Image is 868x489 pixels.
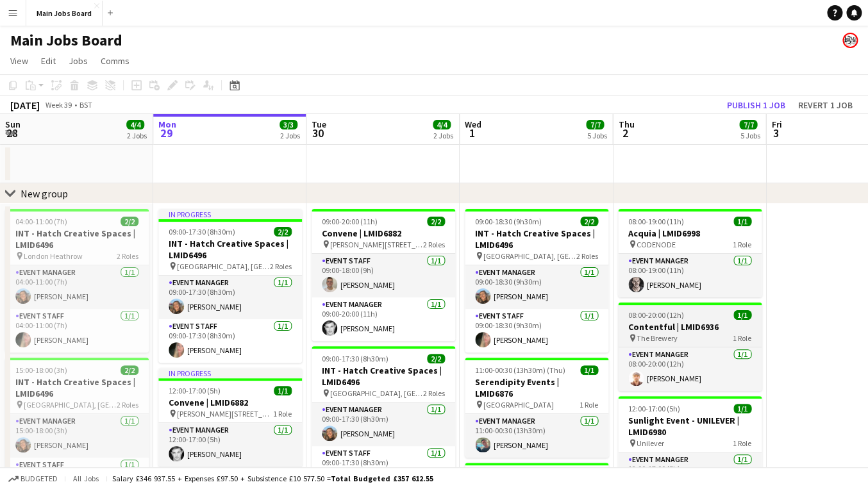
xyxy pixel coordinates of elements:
span: 2 Roles [423,240,445,249]
span: 11:00-00:30 (13h30m) (Thu) [475,365,565,375]
span: Wed [465,119,481,130]
app-card-role: Event Manager1/109:00-18:30 (9h30m)[PERSON_NAME] [465,265,608,309]
div: 2 Jobs [280,131,300,140]
span: 1 Role [733,438,751,448]
app-card-role: Event Manager1/108:00-20:00 (12h)[PERSON_NAME] [618,347,762,391]
div: In progress [158,209,302,219]
span: London Heathrow [24,251,83,261]
a: Edit [36,53,61,69]
h3: INT - Hatch Creative Spaces | LMID6496 [465,228,608,251]
span: 2 Roles [117,251,138,261]
span: Comms [101,55,129,67]
span: [GEOGRAPHIC_DATA], [GEOGRAPHIC_DATA] [24,400,117,410]
span: 2/2 [427,354,445,363]
a: View [5,53,33,69]
span: Mon [158,119,176,130]
app-card-role: Event Manager1/115:00-18:00 (3h)[PERSON_NAME] [5,414,149,458]
span: Fri [771,119,781,130]
div: 5 Jobs [740,131,760,140]
div: New group [21,187,68,200]
h3: INT - Hatch Creative Spaces | LMID6496 [5,228,149,251]
app-card-role: Event Manager1/111:00-00:30 (13h30m)[PERSON_NAME] [465,414,608,458]
span: 09:00-18:30 (9h30m) [475,217,542,226]
span: CODENODE [637,240,676,249]
span: 15:00-18:00 (3h) [15,365,67,375]
span: Edit [41,55,56,67]
button: Budgeted [6,472,60,486]
app-user-avatar: Alanya O'Donnell [842,33,858,48]
span: Jobs [69,55,88,67]
span: 7/7 [586,120,604,129]
span: [GEOGRAPHIC_DATA], [GEOGRAPHIC_DATA] [177,261,270,271]
div: [DATE] [10,99,40,112]
div: 2 Jobs [127,131,147,140]
h3: Acquia | LMID6998 [618,228,762,239]
app-job-card: 09:00-20:00 (11h)2/2Convene | LMID6882 [PERSON_NAME][STREET_ADDRESS]2 RolesEvent Staff1/109:00-18... [312,209,455,341]
span: [GEOGRAPHIC_DATA], [GEOGRAPHIC_DATA] [483,251,576,261]
span: Sun [5,119,21,130]
span: 1 Role [273,409,292,419]
h3: Sunlight Event - UNILEVER | LMID6980 [618,415,762,438]
span: View [10,55,28,67]
app-job-card: 08:00-20:00 (12h)1/1Contentful | LMID6936 The Brewery1 RoleEvent Manager1/108:00-20:00 (12h)[PERS... [618,303,762,391]
span: 1 Role [733,240,751,249]
div: 5 Jobs [587,131,606,140]
app-job-card: In progress09:00-17:30 (8h30m)2/2INT - Hatch Creative Spaces | LMID6496 [GEOGRAPHIC_DATA], [GEOGR... [158,209,302,363]
span: 2/2 [121,365,138,375]
span: [GEOGRAPHIC_DATA] [483,400,554,410]
span: 2 Roles [270,261,292,271]
app-card-role: Event Staff1/109:00-18:30 (9h30m)[PERSON_NAME] [465,309,608,352]
span: 09:00-20:00 (11h) [322,217,378,226]
button: Main Jobs Board [26,1,103,26]
app-job-card: 11:00-00:30 (13h30m) (Thu)1/1Serendipity Events | LMID6876 [GEOGRAPHIC_DATA]1 RoleEvent Manager1/... [465,358,608,458]
div: In progress12:00-17:00 (5h)1/1Convene | LMID6882 [PERSON_NAME][STREET_ADDRESS]1 RoleEvent Manager... [158,368,302,467]
button: Revert 1 job [793,97,858,113]
span: 09:00-17:30 (8h30m) [169,227,235,236]
h3: Serendipity Events | LMID6876 [465,376,608,399]
span: 29 [156,126,176,140]
span: 04:00-11:00 (7h) [15,217,67,226]
app-card-role: Event Manager1/104:00-11:00 (7h)[PERSON_NAME] [5,265,149,309]
h3: INT - Hatch Creative Spaces | LMID6496 [5,376,149,399]
span: 3/3 [280,120,297,129]
span: 12:00-17:00 (5h) [628,404,680,413]
span: 2/2 [121,217,138,226]
h3: Contentful | LMID6936 [618,321,762,333]
div: 2 Jobs [433,131,453,140]
span: Total Budgeted £357 612.55 [331,474,433,483]
span: Thu [618,119,634,130]
app-card-role: Event Staff1/109:00-18:00 (9h)[PERSON_NAME] [312,254,455,297]
span: [PERSON_NAME][STREET_ADDRESS] [177,409,273,419]
span: Unilever [637,438,664,448]
span: 1/1 [733,217,751,226]
span: 08:00-20:00 (12h) [628,310,684,320]
span: 7/7 [739,120,757,129]
span: 28 [3,126,21,140]
span: Budgeted [21,474,58,483]
span: 2/2 [427,217,445,226]
div: In progress [158,368,302,378]
h3: INT - Hatch Creative Spaces | LMID6496 [312,365,455,388]
span: 12:00-17:00 (5h) [169,386,221,395]
span: 09:00-17:30 (8h30m) [322,354,388,363]
span: All jobs [71,474,101,483]
span: 1/1 [580,365,598,375]
div: BST [79,100,92,110]
div: 08:00-19:00 (11h)1/1Acquia | LMID6998 CODENODE1 RoleEvent Manager1/108:00-19:00 (11h)[PERSON_NAME] [618,209,762,297]
span: [PERSON_NAME][STREET_ADDRESS] [330,240,423,249]
span: [GEOGRAPHIC_DATA], [GEOGRAPHIC_DATA] [330,388,423,398]
span: 2 Roles [576,251,598,261]
span: Week 39 [42,100,74,110]
div: 04:00-11:00 (7h)2/2INT - Hatch Creative Spaces | LMID6496 London Heathrow2 RolesEvent Manager1/10... [5,209,149,352]
app-card-role: Event Manager1/109:00-17:30 (8h30m)[PERSON_NAME] [312,402,455,446]
app-job-card: 09:00-18:30 (9h30m)2/2INT - Hatch Creative Spaces | LMID6496 [GEOGRAPHIC_DATA], [GEOGRAPHIC_DATA]... [465,209,608,352]
div: Salary £346 937.55 + Expenses £97.50 + Subsistence £10 577.50 = [112,474,433,483]
h3: Convene | LMID6882 [312,228,455,239]
app-card-role: Event Manager1/109:00-20:00 (11h)[PERSON_NAME] [312,297,455,341]
app-card-role: Event Staff1/109:00-17:30 (8h30m)[PERSON_NAME] [158,319,302,363]
a: Jobs [63,53,93,69]
h1: Main Jobs Board [10,31,122,50]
